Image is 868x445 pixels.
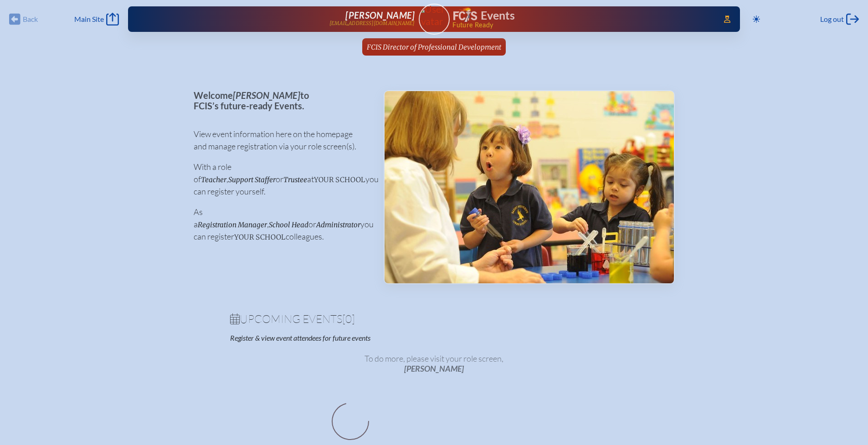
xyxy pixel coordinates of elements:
[316,220,360,229] span: Administrator
[194,90,369,111] p: Welcome to FCIS’s future-ready Events.
[363,38,505,56] a: FCIS Director of Professional Development
[74,13,119,26] a: Main Site
[234,233,286,241] span: your school
[157,10,415,28] a: [PERSON_NAME][EMAIL_ADDRESS][DOMAIN_NAME]
[233,90,300,101] span: [PERSON_NAME]
[342,312,355,326] span: [0]
[283,175,307,184] span: Trustee
[230,313,638,324] h1: Upcoming Events
[230,333,471,343] p: Register & view event attendees for future events
[419,4,450,35] a: User Avatar
[415,3,453,27] img: User Avatar
[74,15,104,24] span: Main Site
[230,353,638,374] p: To do more, please visit your role screen ,
[198,220,267,229] span: Registration Manager
[194,206,369,243] p: As a , or you can register colleagues.
[329,20,415,26] p: [EMAIL_ADDRESS][DOMAIN_NAME]
[385,91,674,283] img: Events
[820,15,844,24] span: Log out
[194,128,369,153] p: View event information here on the homepage and manage registration via your role screen(s).
[345,10,415,20] span: [PERSON_NAME]
[228,175,276,184] span: Support Staffer
[404,363,464,373] span: [PERSON_NAME]
[201,175,226,184] span: Teacher
[314,175,365,184] span: your school
[269,220,308,229] span: School Head
[452,22,711,28] span: Future Ready
[453,7,711,28] div: FCIS Events — Future ready
[367,43,501,51] span: FCIS Director of Professional Development
[194,161,369,198] p: With a role of , or at you can register yourself.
